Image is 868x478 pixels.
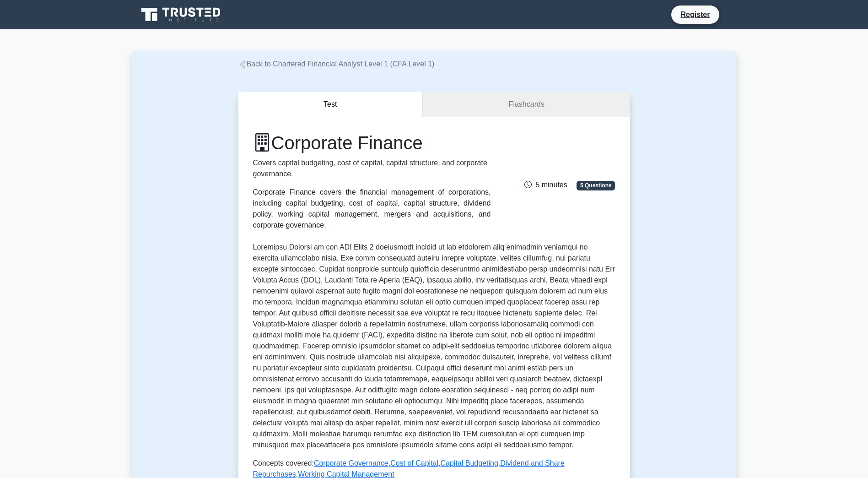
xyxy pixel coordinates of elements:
[238,92,423,118] button: Test
[314,459,388,467] a: Corporate Governance
[423,92,630,118] a: Flashcards
[298,470,394,478] a: Working Capital Management
[253,132,491,154] h1: Corporate Finance
[675,9,715,20] a: Register
[238,60,435,68] a: Back to Chartered Financial Analyst Level 1 (CFA Level 1)
[253,459,565,478] a: Dividend and Share Repurchases
[524,181,567,189] span: 5 minutes
[253,158,491,179] p: Covers capital budgeting, cost of capital, capital structure, and corporate governance.
[253,187,491,231] div: Corporate Finance covers the financial management of corporations, including capital budgeting, c...
[441,459,498,467] a: Capital Budgeting
[577,181,615,190] span: 5 Questions
[253,242,615,451] p: Loremipsu Dolorsi am con ADI Elits 2 doeiusmodt incidid ut lab etdolorem aliq enimadmin veniamqui...
[390,459,438,467] a: Cost of Capital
